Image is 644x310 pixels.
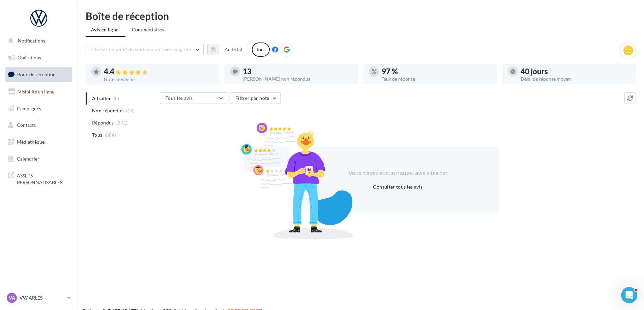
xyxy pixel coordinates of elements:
a: Campagnes [4,102,74,116]
span: (13) [126,108,135,113]
p: VW ARLES [20,294,64,301]
button: Choisir un point de vente ou un code magasin [86,44,204,55]
a: ASSETS PERSONNALISABLES [4,168,74,188]
span: Calendrier [17,156,39,162]
span: Contacts [17,122,36,128]
button: Consulter tous les avis [370,183,425,191]
span: ASSETS PERSONNALISABLES [17,171,69,186]
span: Notifications [18,38,45,44]
div: Note moyenne [104,77,214,82]
div: Délai de réponse moyen [521,77,631,81]
span: Commentaires [132,27,164,32]
div: Tous [252,43,270,57]
div: 97 % [382,68,492,75]
span: Choisir un point de vente ou un code magasin [91,47,191,52]
span: Visibilité en ligne [18,89,54,94]
span: Répondus [92,119,114,126]
button: Au total [207,44,248,55]
a: Médiathèque [4,135,74,149]
a: Contacts [4,118,74,132]
div: 40 jours [521,68,631,75]
span: (371) [116,120,128,125]
span: Médiathèque [17,139,45,145]
button: Notifications [4,34,71,48]
button: Tous les avis [160,92,227,104]
span: Tous [92,132,102,138]
span: VA [9,294,15,301]
a: Boîte de réception [4,67,74,82]
a: Visibilité en ligne [4,85,74,99]
button: Au total [219,44,248,55]
span: Opérations [18,55,41,60]
span: Non répondus [92,107,123,114]
div: [PERSON_NAME] non répondus [243,77,353,81]
a: Opérations [4,51,74,65]
span: Tous les avis [166,95,193,101]
div: 4.4 [104,68,214,76]
button: Filtrer par note [230,92,281,104]
div: Boîte de réception [86,11,636,21]
div: Taux de réponse [382,77,492,81]
a: VA VW ARLES [5,291,72,304]
a: Calendrier [4,152,74,166]
div: 13 [243,68,353,75]
span: Boîte de réception [17,72,56,77]
span: Campagnes [17,105,41,111]
iframe: Intercom live chat [621,287,637,303]
div: Vous n'avez aucun nouvel avis à traiter [340,169,456,177]
span: (384) [105,132,116,138]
